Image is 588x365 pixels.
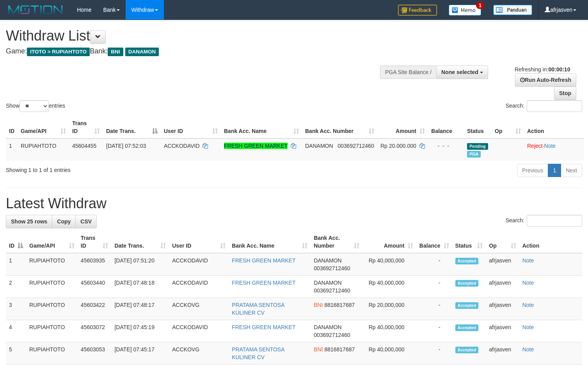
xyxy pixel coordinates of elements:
th: Date Trans.: activate to sort column ascending [111,231,169,253]
a: Note [522,302,534,308]
td: afrjasven [486,342,519,365]
span: Copy 003692712460 to clipboard [338,143,374,149]
td: [DATE] 07:45:17 [111,342,169,365]
th: Amount: activate to sort column ascending [377,116,428,138]
td: 45603072 [78,320,112,342]
td: RUPIAHTOTO [26,298,78,320]
td: 45603935 [78,253,112,276]
span: Show 25 rows [11,218,47,225]
td: afrjasven [486,320,519,342]
td: [DATE] 07:48:18 [111,276,169,298]
th: ID: activate to sort column descending [6,231,26,253]
a: PRATAMA SENTOSA KULINER CV [232,302,284,316]
td: 45603422 [78,298,112,320]
td: 3 [6,298,26,320]
th: Bank Acc. Name: activate to sort column ascending [229,231,311,253]
span: DANAMON [314,324,342,330]
td: - [416,276,452,298]
a: PRATAMA SENTOSA KULINER CV [232,346,284,360]
label: Show entries [6,100,65,112]
h1: Latest Withdraw [6,196,582,211]
a: Note [522,280,534,286]
a: Note [522,257,534,264]
span: Copy 003692712460 to clipboard [314,287,350,294]
div: PGA Site Balance / [380,66,436,79]
h1: Withdraw List [6,28,384,44]
a: Copy [52,215,76,228]
a: FRESH GREEN MARKET [232,280,295,286]
td: RUPIAHTOTO [26,342,78,365]
span: ITOTO > RUPIAHTOTO [27,48,90,56]
td: RUPIAHTOTO [26,276,78,298]
span: Copy 8816817687 to clipboard [324,302,355,308]
th: Trans ID: activate to sort column ascending [78,231,112,253]
td: afrjasven [486,298,519,320]
th: ID [6,116,18,138]
th: Action [524,116,584,138]
td: - [416,253,452,276]
a: FRESH GREEN MARKET [224,143,288,149]
span: Rp 20.000.000 [380,143,416,149]
td: - [416,342,452,365]
td: 45603053 [78,342,112,365]
th: Balance [428,116,464,138]
span: Accepted [455,302,479,309]
td: Rp 40,000,000 [362,276,416,298]
td: 2 [6,276,26,298]
td: [DATE] 07:48:17 [111,298,169,320]
span: DANAMON [314,257,342,264]
span: DANAMON [314,280,342,286]
th: Balance: activate to sort column ascending [416,231,452,253]
span: ACCKODAVID [164,143,200,149]
td: afrjasven [486,276,519,298]
a: Run Auto-Refresh [515,73,576,87]
input: Search: [527,100,582,112]
label: Search: [506,215,582,227]
th: Status [464,116,492,138]
td: [DATE] 07:45:19 [111,320,169,342]
td: afrjasven [486,253,519,276]
th: Game/API: activate to sort column ascending [18,116,69,138]
th: Bank Acc. Name: activate to sort column ascending [221,116,302,138]
td: Rp 40,000,000 [362,342,416,365]
span: BNI [314,302,323,308]
td: ACCKODAVID [169,253,229,276]
a: Note [544,143,556,149]
span: Accepted [455,324,479,331]
td: ACCKOVG [169,342,229,365]
th: Action [519,231,582,253]
td: RUPIAHTOTO [26,320,78,342]
a: Next [561,164,582,177]
th: Game/API: activate to sort column ascending [26,231,78,253]
th: Trans ID: activate to sort column ascending [69,116,103,138]
span: CSV [80,218,92,225]
span: 1 [476,2,484,9]
td: - [416,320,452,342]
th: Status: activate to sort column ascending [452,231,486,253]
th: User ID: activate to sort column ascending [169,231,229,253]
a: Note [522,324,534,330]
span: BNI [108,48,123,56]
td: Rp 40,000,000 [362,253,416,276]
td: Rp 20,000,000 [362,298,416,320]
th: Op: activate to sort column ascending [492,116,524,138]
span: 45604455 [72,143,96,149]
span: Copy 003692712460 to clipboard [314,265,350,271]
td: - [416,298,452,320]
span: [DATE] 07:52:03 [106,143,146,149]
th: Amount: activate to sort column ascending [362,231,416,253]
input: Search: [527,215,582,227]
td: ACCKODAVID [169,276,229,298]
td: 4 [6,320,26,342]
span: Copy [57,218,71,225]
img: MOTION_logo.png [6,4,65,16]
td: ACCKODAVID [169,320,229,342]
a: Stop [554,87,576,100]
td: [DATE] 07:51:20 [111,253,169,276]
a: Show 25 rows [6,215,52,228]
span: None selected [441,69,478,75]
span: Refreshing in: [515,66,570,73]
td: · [524,138,584,161]
button: None selected [436,66,488,79]
a: FRESH GREEN MARKET [232,257,295,264]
